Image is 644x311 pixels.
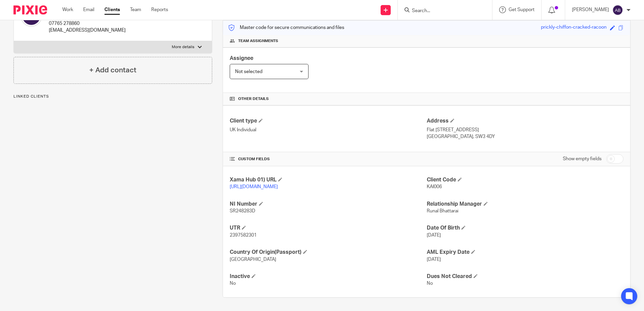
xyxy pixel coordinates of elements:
h4: AML Expiry Date [427,249,623,256]
span: No [230,281,236,286]
h4: UTR [230,224,426,232]
input: Search [411,8,472,14]
div: prickly-chiffon-cracked-racoon [541,24,607,32]
h4: CUSTOM FIELDS [230,157,426,162]
span: Other details [238,96,269,102]
p: [PERSON_NAME] [572,6,609,13]
label: Show empty fields [563,155,602,162]
span: Team assignments [238,38,278,44]
a: [URL][DOMAIN_NAME] [230,184,278,189]
h4: Country Of Origin(Passport) [230,249,426,256]
h4: + Add contact [89,65,136,75]
h4: Dues Not Cleared [427,273,623,280]
a: Team [130,6,141,13]
span: [DATE] [427,257,441,262]
p: More details [172,44,194,50]
h4: Client Code [427,176,623,183]
span: 2397582301 [230,233,257,238]
h4: Inactive [230,273,426,280]
h4: Relationship Manager [427,201,623,208]
a: Clients [104,6,120,13]
p: 07765 278860 [49,20,126,27]
img: svg%3E [612,5,623,15]
h4: NI Number [230,201,426,208]
span: No [427,281,433,286]
p: [EMAIL_ADDRESS][DOMAIN_NAME] [49,27,126,34]
span: Assignee [230,56,253,61]
h4: Address [427,117,623,125]
p: Linked clients [13,94,212,99]
a: Work [62,6,73,13]
span: [DATE] [427,233,441,238]
h4: Xama Hub 01) URL [230,176,426,183]
a: Email [83,6,94,13]
p: [GEOGRAPHIC_DATA], SW3 4DY [427,133,623,140]
span: Get Support [509,7,535,12]
span: Runal Bhattarai [427,209,458,213]
span: SR248283D [230,209,255,213]
h4: Date Of Birth [427,224,623,232]
p: Master code for secure communications and files [228,24,344,31]
a: Reports [151,6,168,13]
span: Not selected [235,69,262,74]
p: Flat [STREET_ADDRESS] [427,127,623,133]
span: KAI006 [427,184,442,189]
img: Pixie [13,5,47,14]
p: UK Individual [230,127,426,133]
span: [GEOGRAPHIC_DATA] [230,257,276,262]
h4: Client type [230,117,426,125]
